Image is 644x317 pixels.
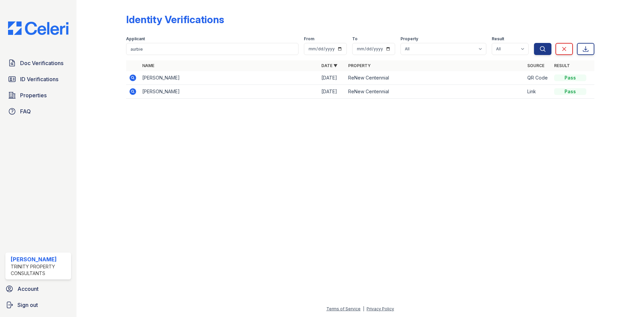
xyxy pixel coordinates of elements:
td: ReNew Centennial [345,71,525,85]
a: Doc Verifications [5,56,71,70]
a: FAQ [5,105,71,118]
td: [DATE] [319,85,345,99]
div: Pass [554,88,586,95]
a: Property [348,63,371,68]
td: Link [525,85,551,99]
label: Applicant [126,36,145,42]
div: Identity Verifications [126,13,224,25]
a: Sign out [3,298,74,312]
input: Search by name or phone number [126,43,299,55]
span: Account [17,285,39,293]
td: QR Code [525,71,551,85]
label: Property [400,36,418,42]
span: ID Verifications [20,75,58,83]
div: Trinity Property Consultants [11,263,68,277]
label: Result [492,36,504,42]
span: FAQ [20,107,31,115]
div: [PERSON_NAME] [11,255,68,263]
a: Name [142,63,154,68]
img: CE_Logo_Blue-a8612792a0a2168367f1c8372b55b34899dd931a85d93a1a3d3e32e68fde9ad4.png [3,21,74,35]
label: To [352,36,358,42]
a: Privacy Policy [367,306,394,311]
span: Sign out [17,301,38,309]
a: Source [527,63,544,68]
span: Properties [20,91,47,99]
a: ID Verifications [5,72,71,86]
td: [PERSON_NAME] [140,85,319,99]
a: Properties [5,89,71,102]
a: Terms of Service [326,306,361,311]
span: Doc Verifications [20,59,63,67]
td: ReNew Centennial [345,85,525,99]
label: From [304,36,314,42]
a: Date ▼ [321,63,337,68]
td: [DATE] [319,71,345,85]
a: Account [3,282,74,296]
div: | [363,306,364,311]
a: Result [554,63,570,68]
div: Pass [554,74,586,81]
td: [PERSON_NAME] [140,71,319,85]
